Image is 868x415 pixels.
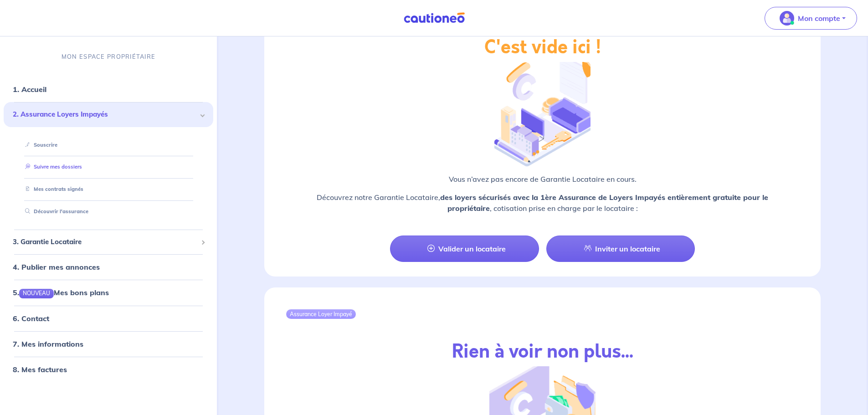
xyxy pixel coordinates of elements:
div: 6. Contact [4,309,213,328]
a: Suivre mes dossiers [21,164,82,170]
img: illu_empty_gl.png [494,55,590,167]
div: 2. Assurance Loyers Impayés [4,102,213,127]
div: 7. Mes informations [4,335,213,353]
span: 2. Assurance Loyers Impayés [13,109,197,120]
span: 3. Garantie Locataire [13,237,197,247]
a: 7. Mes informations [13,339,83,348]
a: 6. Contact [13,314,49,323]
div: Souscrire [15,138,202,153]
div: 1. Accueil [4,80,213,98]
strong: des loyers sécurisés avec la 1ère Assurance de Loyers Impayés entièrement gratuite pour le propri... [440,193,768,213]
div: Assurance Loyer Impayé [286,309,356,318]
a: Valider un locataire [390,236,539,262]
div: 8. Mes factures [4,360,213,379]
a: 4. Publier mes annonces [13,262,100,272]
img: illu_account_valid_menu.svg [780,11,794,26]
p: Mon compte [798,13,840,24]
p: MON ESPACE PROPRIÉTAIRE [62,52,155,61]
a: Souscrire [21,142,57,148]
div: Mes contrats signés [15,182,202,197]
a: Découvrir l'assurance [21,208,88,215]
a: 1. Accueil [13,85,46,94]
img: Cautioneo [400,12,468,24]
button: illu_account_valid_menu.svgMon compte [765,7,857,30]
a: 8. Mes factures [13,365,67,374]
div: 5.NOUVEAUMes bons plans [4,283,213,302]
a: Inviter un locataire [546,236,695,262]
a: Mes contrats signés [21,186,83,192]
h2: Rien à voir non plus... [452,341,633,363]
p: Découvrez notre Garantie Locataire, , cotisation prise en charge par le locataire : [286,192,799,214]
h2: C'est vide ici ! [484,36,601,58]
div: Suivre mes dossiers [15,160,202,175]
p: Vous n’avez pas encore de Garantie Locataire en cours. [286,174,799,184]
div: Découvrir l'assurance [15,204,202,219]
div: 4. Publier mes annonces [4,258,213,276]
a: 5.NOUVEAUMes bons plans [13,288,109,297]
div: 3. Garantie Locataire [4,233,213,251]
